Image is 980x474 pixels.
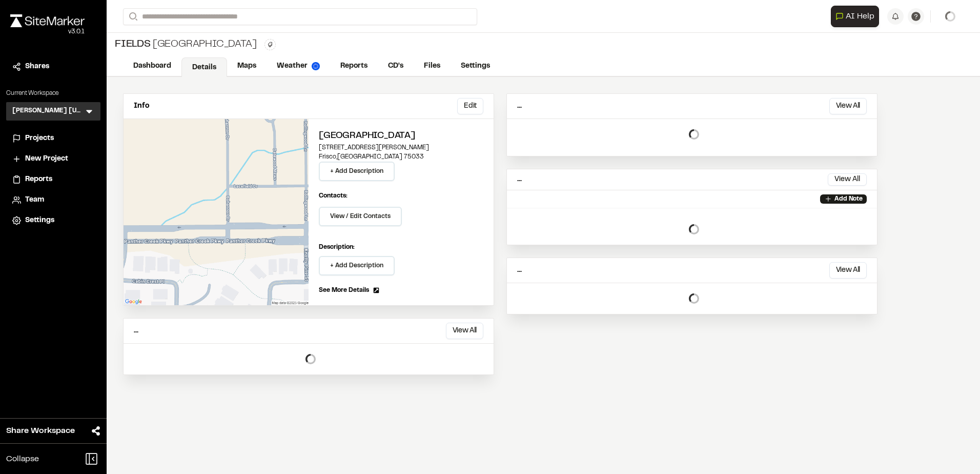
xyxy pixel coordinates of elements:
[12,215,94,226] a: Settings
[6,89,100,98] p: Current Workspace
[123,56,181,76] a: Dashboard
[319,256,395,275] button: + Add Description
[319,162,395,181] button: + Add Description
[829,98,867,114] button: View All
[330,56,378,76] a: Reports
[267,56,330,76] a: Weather
[12,133,94,144] a: Projects
[10,14,85,27] img: rebrand.png
[831,6,883,27] div: Open AI Assistant
[6,425,75,437] span: Share Workspace
[25,133,54,144] span: Projects
[264,39,276,50] button: Edit Tags
[834,194,863,204] p: Add Note
[319,243,483,252] p: Description:
[312,62,320,70] img: precipai.png
[25,61,49,72] span: Shares
[181,57,227,77] a: Details
[25,153,68,165] span: New Project
[6,453,39,465] span: Collapse
[10,27,85,36] div: Oh geez...please don't...
[123,8,141,25] button: Search
[446,323,483,339] button: View All
[828,173,867,186] button: View All
[25,215,54,226] span: Settings
[831,6,879,27] button: Open AI Assistant
[846,10,874,23] span: AI Help
[12,61,94,72] a: Shares
[115,37,256,52] div: [GEOGRAPHIC_DATA]
[517,174,522,185] p: ...
[12,194,94,206] a: Team
[227,56,267,76] a: Maps
[25,174,52,185] span: Reports
[319,143,483,152] p: [STREET_ADDRESS][PERSON_NAME]
[25,194,44,206] span: Team
[319,152,483,162] p: Frisco , [GEOGRAPHIC_DATA] 75033
[12,153,94,165] a: New Project
[319,129,483,143] h2: [GEOGRAPHIC_DATA]
[517,265,522,276] p: ...
[414,56,451,76] a: Files
[517,101,522,112] p: ...
[319,207,402,226] button: View / Edit Contacts
[12,174,94,185] a: Reports
[134,325,138,337] p: ...
[457,98,483,114] button: Edit
[451,56,500,76] a: Settings
[378,56,414,76] a: CD's
[115,37,151,52] span: Fields
[829,262,867,279] button: View All
[134,101,149,112] p: Info
[12,106,84,116] h3: [PERSON_NAME] [US_STATE]
[319,286,369,295] span: See More Details
[319,191,348,201] p: Contacts:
